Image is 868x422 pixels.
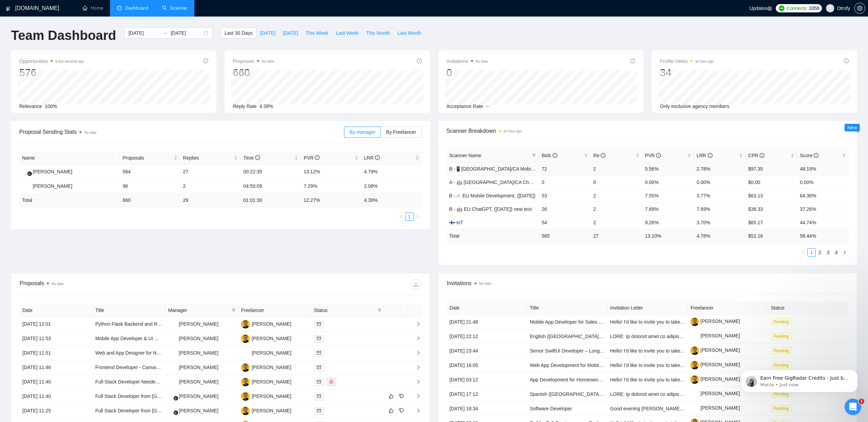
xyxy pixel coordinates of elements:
[377,308,382,312] span: filter
[797,189,849,202] td: 64.38%
[260,29,275,37] span: [DATE]
[45,104,57,109] span: 100%
[386,129,416,135] span: By Freelancer
[591,162,642,175] td: 2
[797,229,849,242] td: 58.44 %
[317,409,321,413] span: mail
[690,376,740,382] a: [PERSON_NAME]
[6,3,11,14] img: logo
[361,194,421,207] td: 4.39 %
[304,155,320,161] span: PVR
[179,335,218,342] div: [PERSON_NAME]
[807,248,816,257] li: 1
[30,20,119,26] p: Earn Free GigRadar Credits - Just by Sharing Your Story! 💬 Want more credits for sending proposal...
[179,378,218,386] div: [PERSON_NAME]
[376,305,383,315] span: filter
[695,59,714,63] time: an hour ago
[530,363,648,368] a: Web App Development for Mobile Car Washing Service
[162,30,168,36] span: to
[259,104,273,109] span: 4.39%
[787,4,807,12] span: Connects:
[690,361,699,369] img: c13jCRbuvNWIamXHgG6fDyYRZ72iFDfVXfKFRDdYR90j_Xw-XiP2pIZyJGkqZaQv3Y
[542,153,557,158] span: Bids
[449,166,586,172] a: B -📱[GEOGRAPHIC_DATA]/CA Mobile Development, ([DATE])
[317,380,321,384] span: mail
[449,193,536,198] a: B -🪐 EU Mobile Development, ([DATE])
[690,333,740,338] a: [PERSON_NAME]
[449,220,463,225] a: 🇫🇮 IoT
[530,391,720,397] a: Spanish ([GEOGRAPHIC_DATA]) Voice Actors Needed for Fictional Character Recording
[168,364,218,370] a: MG[PERSON_NAME]
[301,179,361,194] td: 7.29%
[690,404,699,413] img: c1IfbBcwZMfkJNzVJ8hgh9hK6GkFOmepFh5xdrKi39YArKEALk4IktOexUBSTablaK
[241,335,291,341] a: SO[PERSON_NAME]
[10,14,127,37] div: message notification from Mariia, Just now. Earn Free GigRadar Credits - Just by Sharing Your Sto...
[447,66,488,79] div: 0
[591,189,642,202] td: 2
[387,392,395,400] button: like
[447,104,483,109] span: Acceptance Rate
[252,349,291,357] div: [PERSON_NAME]
[844,58,849,63] span: info-circle
[389,393,394,399] span: like
[397,407,406,415] button: dislike
[120,151,180,165] th: Proposals
[11,28,116,44] h1: Team Dashboard
[690,332,699,340] img: c1IfbBcwZMfkJNzVJ8hgh9hCBNYqlAZKS9vvfOLifG18usS2dkAEwMZE80hho6tw_8
[771,348,794,353] a: Pending
[399,408,404,413] span: dislike
[397,29,421,37] span: Last Month
[179,407,218,414] div: [PERSON_NAME]
[84,131,96,134] span: No data
[120,194,180,207] td: 660
[746,175,797,189] td: $0.00
[233,66,274,79] div: 660
[387,407,395,415] button: like
[30,26,119,33] p: Message from Mariia, sent Just now
[591,229,642,242] td: 27
[283,29,298,37] span: [DATE]
[539,229,590,242] td: 565
[410,279,421,290] button: download
[406,213,413,220] a: 1
[252,392,291,400] div: [PERSON_NAME]
[816,248,824,257] li: 2
[801,250,805,255] span: left
[173,396,178,401] img: gigradar-bm.png
[19,57,84,65] span: Opportunities
[117,6,122,10] span: dashboard
[690,346,699,355] img: c13jCRbuvNWIamXHgG6fDyYRZ72iFDfVXfKFRDdYR90j_Xw-XiP2pIZyJGkqZaQv3Y
[252,378,291,386] div: [PERSON_NAME]
[660,104,729,109] span: Only exclusive agency members
[19,194,120,207] td: Total
[241,363,250,372] img: SO
[362,28,394,39] button: This Month
[708,153,712,158] span: info-circle
[19,151,120,165] th: Name
[660,66,714,79] div: 34
[760,153,764,158] span: info-circle
[601,153,606,158] span: info-circle
[317,365,321,369] span: mail
[83,5,103,11] a: homeHome
[233,57,274,65] span: Proposals
[179,364,218,371] div: [PERSON_NAME]
[232,308,236,312] span: filter
[224,29,253,37] span: Last 30 Days
[252,364,291,371] div: [PERSON_NAME]
[816,249,824,256] a: 2
[95,321,235,327] a: Python Flask Backend and React Frontend Development on GCP
[336,29,358,37] span: Last Week
[447,229,539,242] td: Total
[771,333,794,339] a: Pending
[771,405,792,412] span: Pending
[814,153,818,158] span: info-circle
[256,28,279,39] button: [DATE]
[799,248,807,257] button: left
[414,213,422,221] li: Next Page
[539,202,590,216] td: 26
[93,304,165,317] th: Title
[656,153,661,158] span: info-circle
[22,182,31,191] img: MG
[95,408,362,413] a: Full Stack Developer from [GEOGRAPHIC_DATA]. Must previously used MUI & [PERSON_NAME] Code. Secur...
